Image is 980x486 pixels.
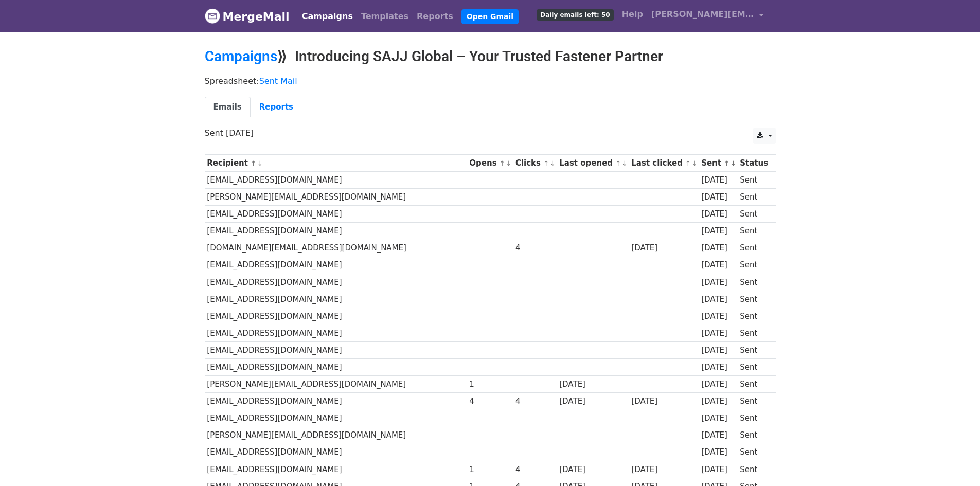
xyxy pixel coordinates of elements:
a: Help [618,4,647,25]
td: [PERSON_NAME][EMAIL_ADDRESS][DOMAIN_NAME] [205,376,467,393]
h2: ⟫ Introducing SAJJ Global – Your Trusted Fastener Partner [205,48,776,65]
div: [DATE] [701,174,735,186]
a: ↑ [543,159,549,167]
td: [EMAIL_ADDRESS][DOMAIN_NAME] [205,206,467,223]
a: Open Gmail [461,9,519,24]
div: [DATE] [701,328,735,339]
th: Clicks [513,155,557,172]
td: Sent [737,308,770,325]
th: Sent [699,155,737,172]
td: [EMAIL_ADDRESS][DOMAIN_NAME] [205,410,467,427]
div: [DATE] [701,242,735,254]
a: Sent Mail [259,76,297,86]
a: Templates [357,6,413,27]
td: Sent [737,291,770,308]
td: Sent [737,359,770,376]
div: 4 [515,242,555,254]
div: [DATE] [701,429,735,441]
td: Sent [737,410,770,427]
div: [DATE] [701,464,735,476]
a: ↑ [251,159,256,167]
td: [EMAIL_ADDRESS][DOMAIN_NAME] [205,342,467,359]
div: [DATE] [701,446,735,458]
td: Sent [737,325,770,342]
th: Recipient [205,155,467,172]
div: [DATE] [631,395,696,407]
a: ↓ [506,159,512,167]
td: Sent [737,172,770,189]
a: ↓ [550,159,556,167]
div: 1 [469,379,510,390]
td: Sent [737,274,770,291]
div: [DATE] [701,345,735,356]
td: [PERSON_NAME][EMAIL_ADDRESS][DOMAIN_NAME] [205,427,467,444]
div: [DATE] [701,362,735,373]
td: Sent [737,427,770,444]
td: [DOMAIN_NAME][EMAIL_ADDRESS][DOMAIN_NAME] [205,240,467,257]
td: Sent [737,342,770,359]
th: Opens [467,155,513,172]
div: 4 [515,464,555,476]
div: [DATE] [701,208,735,220]
th: Last opened [557,155,629,172]
div: [DATE] [701,191,735,203]
a: Daily emails left: 50 [532,4,617,25]
td: [EMAIL_ADDRESS][DOMAIN_NAME] [205,274,467,291]
div: [DATE] [701,395,735,407]
span: Daily emails left: 50 [537,9,613,21]
a: ↑ [724,159,729,167]
td: Sent [737,444,770,461]
td: [EMAIL_ADDRESS][DOMAIN_NAME] [205,461,467,478]
div: [DATE] [701,412,735,424]
td: [PERSON_NAME][EMAIL_ADDRESS][DOMAIN_NAME] [205,189,467,206]
a: ↓ [692,159,698,167]
p: Sent [DATE] [205,128,776,138]
th: Last clicked [629,155,699,172]
div: [DATE] [701,311,735,322]
td: Sent [737,189,770,206]
td: [EMAIL_ADDRESS][DOMAIN_NAME] [205,308,467,325]
div: [DATE] [701,259,735,271]
td: Sent [737,240,770,257]
td: [EMAIL_ADDRESS][DOMAIN_NAME] [205,172,467,189]
a: ↑ [500,159,505,167]
a: Reports [251,97,302,118]
span: [PERSON_NAME][EMAIL_ADDRESS][DOMAIN_NAME] [651,8,754,21]
a: Emails [205,97,251,118]
div: [DATE] [701,225,735,237]
td: Sent [737,376,770,393]
div: 1 [469,464,510,476]
td: [EMAIL_ADDRESS][DOMAIN_NAME] [205,325,467,342]
div: [DATE] [631,242,696,254]
a: ↑ [615,159,621,167]
p: Spreadsheet: [205,76,776,86]
td: Sent [737,206,770,223]
a: Campaigns [205,48,277,65]
th: Status [737,155,770,172]
a: ↓ [257,159,263,167]
a: MergeMail [205,6,290,27]
td: Sent [737,223,770,240]
div: [DATE] [559,464,626,476]
a: ↓ [730,159,736,167]
td: [EMAIL_ADDRESS][DOMAIN_NAME] [205,359,467,376]
img: MergeMail logo [205,8,220,24]
div: [DATE] [559,395,626,407]
a: Reports [413,6,457,27]
a: Campaigns [298,6,357,27]
td: Sent [737,393,770,410]
a: ↑ [685,159,691,167]
a: ↓ [622,159,628,167]
td: [EMAIL_ADDRESS][DOMAIN_NAME] [205,393,467,410]
td: Sent [737,257,770,274]
td: [EMAIL_ADDRESS][DOMAIN_NAME] [205,223,467,240]
a: [PERSON_NAME][EMAIL_ADDRESS][DOMAIN_NAME] [647,4,768,28]
div: [DATE] [559,379,626,390]
td: Sent [737,461,770,478]
td: [EMAIL_ADDRESS][DOMAIN_NAME] [205,444,467,461]
div: [DATE] [701,294,735,305]
div: 4 [469,395,510,407]
div: [DATE] [701,379,735,390]
td: [EMAIL_ADDRESS][DOMAIN_NAME] [205,257,467,274]
td: [EMAIL_ADDRESS][DOMAIN_NAME] [205,291,467,308]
